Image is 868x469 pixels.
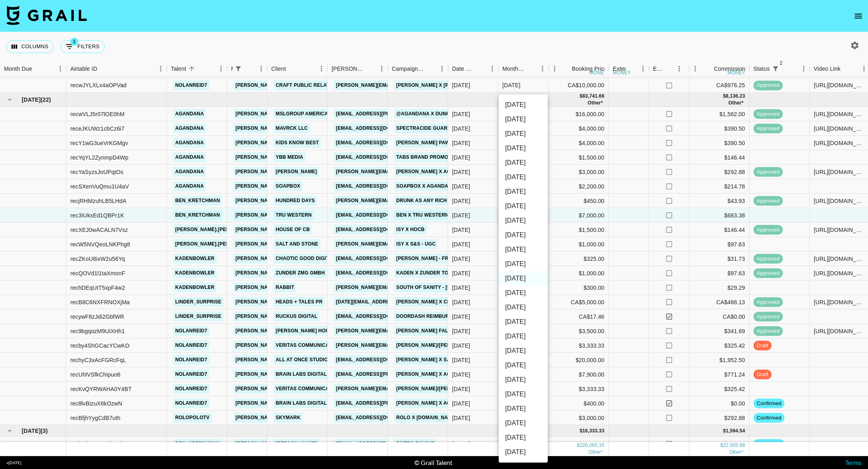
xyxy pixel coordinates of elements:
[499,271,548,286] li: [DATE]
[499,257,548,271] li: [DATE]
[499,344,548,358] li: [DATE]
[499,430,548,445] li: [DATE]
[499,98,548,112] li: [DATE]
[499,401,548,416] li: [DATE]
[499,315,548,329] li: [DATE]
[499,416,548,430] li: [DATE]
[499,156,548,170] li: [DATE]
[499,213,548,228] li: [DATE]
[499,358,548,373] li: [DATE]
[499,199,548,213] li: [DATE]
[499,141,548,156] li: [DATE]
[499,300,548,315] li: [DATE]
[499,445,548,459] li: [DATE]
[499,228,548,242] li: [DATE]
[499,242,548,257] li: [DATE]
[499,286,548,300] li: [DATE]
[499,127,548,141] li: [DATE]
[499,373,548,387] li: [DATE]
[499,112,548,127] li: [DATE]
[499,329,548,344] li: [DATE]
[499,184,548,199] li: [DATE]
[499,170,548,184] li: [DATE]
[499,387,548,401] li: [DATE]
